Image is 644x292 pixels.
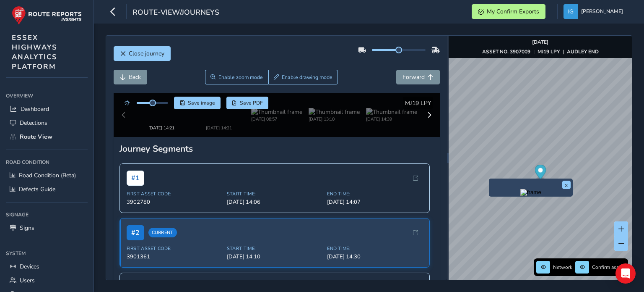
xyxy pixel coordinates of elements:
span: Start Time: [227,183,322,189]
div: [DATE] 14:21 [193,114,244,120]
a: Signs [6,221,88,235]
span: Devices [20,263,39,271]
div: Journey Segments [119,135,434,147]
a: Route View [6,130,88,144]
span: Save PDF [240,100,263,106]
button: Save [174,97,221,109]
div: [DATE] 14:39 [366,114,417,120]
span: My Confirm Exports [487,8,539,16]
div: Overview [6,89,88,102]
span: MJ19 LPY [405,99,431,107]
div: Open Intercom Messenger [615,263,636,284]
div: | | [482,48,599,55]
img: rr logo [12,6,82,25]
a: Users [6,274,88,287]
button: Zoom [205,70,268,84]
span: [DATE] 14:10 [227,245,322,253]
span: Route View [20,133,52,141]
span: First Asset Code: [127,183,222,189]
span: 3902780 [127,191,222,198]
span: Dashboard [21,105,49,113]
span: Road Condition (Beta) [19,171,76,179]
span: Detections [20,119,47,127]
a: Detections [6,116,88,130]
a: Road Condition (Beta) [6,168,88,182]
span: # 1 [127,163,144,178]
span: Back [129,73,141,81]
span: Enable drawing mode [282,74,332,81]
span: Confirm assets [592,264,626,271]
span: route-view/journeys [132,7,219,19]
span: Enable zoom mode [218,74,263,81]
a: Dashboard [6,102,88,116]
button: Draw [268,70,338,84]
img: frame [520,189,541,196]
button: Forward [396,70,440,84]
img: Thumbnail frame [136,106,187,114]
img: diamond-layout [563,4,578,19]
span: [DATE] 14:30 [327,245,422,253]
span: [DATE] 14:07 [327,191,422,198]
strong: MJ19 LPY [538,48,560,55]
div: [DATE] 14:21 [136,114,187,120]
button: Back [114,70,147,84]
span: Save image [188,100,215,106]
span: Close journey [129,50,164,58]
span: Defects Guide [19,185,55,193]
button: x [562,181,571,189]
div: Signage [6,208,88,221]
a: Devices [6,260,88,274]
button: Preview frame [491,189,571,195]
span: End Time: [327,183,422,189]
div: Map marker [535,165,546,182]
button: My Confirm Exports [472,4,545,19]
button: [PERSON_NAME] [563,4,626,19]
span: [PERSON_NAME] [581,4,623,19]
span: Current [148,221,177,230]
span: [DATE] 14:06 [227,191,322,198]
span: ESSEX HIGHWAYS ANALYTICS PLATFORM [12,33,57,71]
span: Start Time: [227,238,322,244]
span: Network [553,264,572,271]
button: PDF [226,97,269,109]
button: Close journey [114,46,171,61]
img: Thumbnail frame [193,106,244,114]
span: Users [20,276,35,284]
span: # 3 [127,272,144,287]
img: Thumbnail frame [309,106,360,114]
span: Forward [402,73,425,81]
div: Road Condition [6,156,88,168]
img: Thumbnail frame [366,106,417,114]
span: First Asset Code: [127,238,222,244]
a: Defects Guide [6,182,88,196]
span: # 2 [127,218,144,233]
span: Signs [20,224,34,232]
strong: ASSET NO. 3907009 [482,48,530,55]
strong: AUDLEY END [567,48,599,55]
div: [DATE] 13:10 [309,114,360,120]
span: End Time: [327,238,422,244]
div: [DATE] 08:57 [251,114,302,120]
strong: [DATE] [532,39,548,45]
img: Thumbnail frame [251,106,302,114]
div: System [6,247,88,260]
span: 3901361 [127,245,222,253]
